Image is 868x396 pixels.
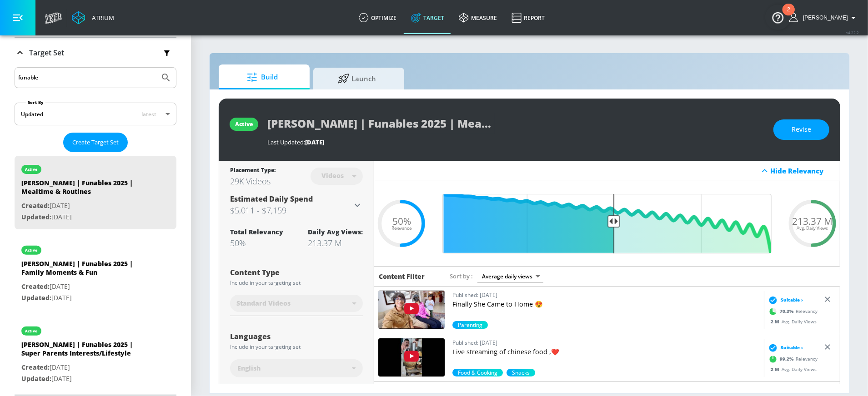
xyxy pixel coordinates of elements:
[21,293,51,302] span: Updated:
[767,352,818,366] div: Relevancy
[767,366,817,372] div: Avg. Daily Views
[21,259,149,281] div: [PERSON_NAME] | Funables 2025 | Family Moments & Fun
[504,1,552,34] a: Report
[308,238,363,248] div: 213.37 M
[25,167,38,172] div: active
[452,321,488,329] div: 70.3%
[308,228,363,236] div: Daily Avg Views:
[797,226,828,231] span: Avg. Daily Views
[230,194,363,217] div: Estimated Daily Spend$5,011 - $7,159
[26,99,45,105] label: Sort By
[452,290,760,300] p: Published: [DATE]
[507,369,535,376] span: Snacks
[846,30,859,35] span: v 4.22.2
[378,291,445,329] img: K3o_W_2pLLA
[452,338,760,369] a: Published: [DATE]Live streaming of chinese food ,❤️
[767,304,818,318] div: Relevancy
[793,217,833,226] span: 213.37 M
[156,68,176,88] button: Submit Search
[15,156,176,229] div: active[PERSON_NAME] | Funables 2025 | Mealtime & RoutinesCreated:[DATE]Updated:[DATE]
[21,201,50,210] span: Created:
[141,110,156,118] span: latest
[88,14,114,22] div: Atrium
[230,194,313,204] span: Estimated Daily Spend
[767,343,803,352] div: Suitable ›
[452,290,760,321] a: Published: [DATE]Finally She Came to Home 😍
[25,329,38,333] div: active
[770,166,835,175] div: Hide Relevancy
[379,272,425,281] h6: Content Filter
[230,359,363,377] div: English
[230,176,276,187] div: 29K Videos
[452,347,760,356] p: Live streaming of chinese food ,❤️
[392,217,411,226] span: 50%
[438,194,776,253] input: Final Threshold
[230,238,283,248] div: 50%
[792,124,811,135] span: Revise
[765,5,791,30] button: Open Resource Center, 2 new notifications
[230,344,363,350] div: Include in your targeting set
[21,292,149,304] p: [DATE]
[21,213,51,221] span: Updated:
[452,369,503,376] span: Food & Cooking
[21,200,149,212] p: [DATE]
[317,172,348,179] div: Videos
[15,237,176,310] div: active[PERSON_NAME] | Funables 2025 | Family Moments & FunCreated:[DATE]Updated:[DATE]
[351,1,404,34] a: optimize
[771,366,782,372] span: 2 M
[15,67,176,395] div: Target Set
[21,374,51,383] span: Updated:
[378,338,445,376] img: X4COxouIffk
[767,318,817,325] div: Avg. Daily Views
[789,12,859,23] button: [PERSON_NAME]
[72,137,119,148] span: Create Target Set
[781,297,803,303] span: Suitable ›
[452,338,760,347] p: Published: [DATE]
[404,1,452,34] a: Target
[21,340,149,362] div: [PERSON_NAME] | Funables 2025 | Super Parents Interests/Lifestyle
[787,10,790,21] div: 2
[391,226,411,231] span: Relevance
[228,66,297,88] span: Build
[771,318,782,324] span: 2 M
[18,72,156,84] input: Search by name or Id
[15,152,176,395] nav: list of Target Set
[29,48,64,58] p: Target Set
[21,178,149,200] div: [PERSON_NAME] | Funables 2025 | Mealtime & Routines
[72,11,114,25] a: Atrium
[21,110,43,118] div: Updated
[477,270,543,282] div: Average daily views
[15,317,176,391] div: active[PERSON_NAME] | Funables 2025 | Super Parents Interests/LifestyleCreated:[DATE]Updated:[DATE]
[767,295,803,304] div: Suitable ›
[780,356,796,362] span: 99.2 %
[773,119,829,140] button: Revise
[21,362,149,373] p: [DATE]
[267,138,764,146] div: Last Updated:
[452,1,504,34] a: measure
[799,15,848,21] span: login as: lindsay.benharris@zefr.com
[230,228,283,236] div: Total Relevancy
[63,133,128,152] button: Create Target Set
[236,299,291,308] span: Standard Videos
[230,166,276,176] div: Placement Type:
[374,161,840,181] div: Hide Relevancy
[21,363,50,371] span: Created:
[15,38,176,68] div: Target Set
[25,248,38,252] div: active
[781,344,803,351] span: Suitable ›
[452,321,488,329] span: Parenting
[230,204,352,217] h3: $5,011 - $7,159
[230,269,363,276] div: Content Type
[230,280,363,286] div: Include in your targeting set
[21,212,149,223] p: [DATE]
[507,369,535,376] div: 50.0%
[452,300,760,309] p: Finally She Came to Home 😍
[237,364,261,373] span: English
[21,282,50,291] span: Created:
[21,373,149,385] p: [DATE]
[450,272,473,280] span: Sort by
[235,120,253,128] div: active
[452,369,503,376] div: 99.2%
